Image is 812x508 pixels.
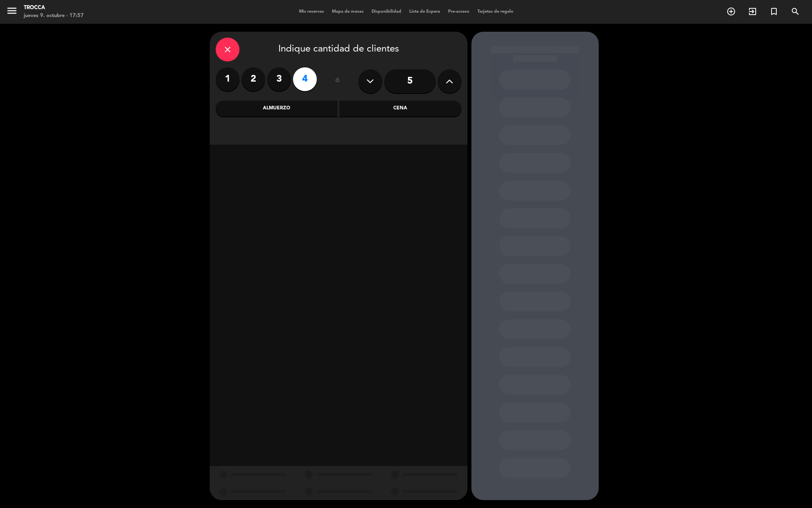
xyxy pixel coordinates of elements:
[24,12,84,20] div: jueves 9. octubre - 17:57
[295,10,328,14] span: Mis reservas
[368,10,405,14] span: Disponibilidad
[405,10,444,14] span: Lista de Espera
[473,10,517,14] span: Tarjetas de regalo
[6,5,18,17] i: menu
[24,4,84,12] div: Trocca
[267,67,291,91] label: 3
[769,7,779,16] i: turned_in_not
[216,101,338,116] div: Almuerzo
[216,38,462,61] div: Indique cantidad de clientes
[241,67,265,91] label: 2
[328,10,368,14] span: Mapa de mesas
[6,5,18,19] button: menu
[339,101,462,116] div: Cena
[293,67,317,91] label: 4
[216,67,239,91] label: 1
[748,7,757,16] i: exit_to_app
[325,67,350,95] div: ó
[726,7,736,16] i: add_circle_outline
[223,45,232,54] i: close
[444,10,473,14] span: Pre-acceso
[791,7,800,16] i: search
